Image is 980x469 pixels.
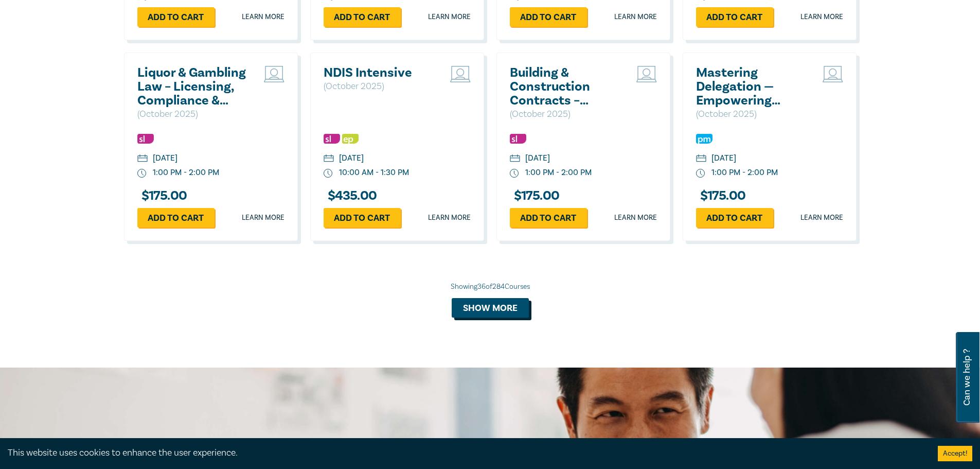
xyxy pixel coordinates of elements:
[510,208,587,228] a: Add to cart
[324,189,377,203] h3: $ 435.00
[696,189,746,203] h3: $ 175.00
[696,154,706,164] img: calendar
[510,108,620,121] p: ( October 2025 )
[711,152,736,164] div: [DATE]
[324,134,340,144] img: Substantive Law
[510,134,526,144] img: Substantive Law
[324,169,333,178] img: watch
[823,66,843,82] img: Live Stream
[510,189,560,203] h3: $ 175.00
[242,213,284,223] a: Learn more
[614,213,657,223] a: Learn more
[428,12,471,22] a: Learn more
[696,134,712,144] img: Practice Management & Business Skills
[696,108,807,121] p: ( October 2025 )
[324,208,401,228] a: Add to cart
[452,298,529,318] button: Show more
[137,134,154,144] img: Substantive Law
[137,208,215,228] a: Add to cart
[696,169,705,178] img: watch
[124,282,857,292] div: Showing 36 of 284 Courses
[137,189,187,203] h3: $ 175.00
[324,80,434,93] p: ( October 2025 )
[636,66,657,82] img: Live Stream
[8,446,922,460] div: This website uses cookies to enhance the user experience.
[137,108,248,121] p: ( October 2025 )
[264,66,284,82] img: Live Stream
[800,213,843,223] a: Learn more
[525,152,550,164] div: [DATE]
[137,154,148,164] img: calendar
[137,169,147,178] img: watch
[800,12,843,22] a: Learn more
[137,66,248,108] a: Liquor & Gambling Law – Licensing, Compliance & Regulations
[324,66,434,80] a: NDIS Intensive
[450,66,471,82] img: Live Stream
[324,7,401,27] a: Add to cart
[510,7,587,27] a: Add to cart
[962,338,972,416] span: Can we help ?
[696,7,773,27] a: Add to cart
[696,208,773,228] a: Add to cart
[342,134,359,144] img: Ethics & Professional Responsibility
[938,446,972,461] button: Accept cookies
[696,66,807,108] a: Mastering Delegation — Empowering Junior Lawyers for Success
[711,167,778,179] div: 1:00 PM - 2:00 PM
[510,66,620,108] a: Building & Construction Contracts – Contract Interpretation following Pafburn
[153,167,219,179] div: 1:00 PM - 2:00 PM
[510,154,520,164] img: calendar
[153,152,177,164] div: [DATE]
[339,167,409,179] div: 10:00 AM - 1:30 PM
[428,213,471,223] a: Learn more
[510,169,519,178] img: watch
[525,167,592,179] div: 1:00 PM - 2:00 PM
[339,152,364,164] div: [DATE]
[137,7,215,27] a: Add to cart
[614,12,657,22] a: Learn more
[242,12,284,22] a: Learn more
[324,154,334,164] img: calendar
